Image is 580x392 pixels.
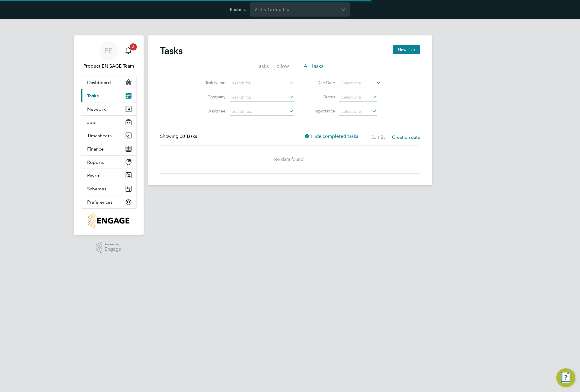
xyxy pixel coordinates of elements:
[87,199,113,205] span: Preferences
[160,156,417,163] div: No data found
[105,242,121,247] span: Powered by
[371,134,385,140] label: Sort By
[160,133,198,140] div: Showing
[130,43,137,50] span: 2
[199,108,225,114] label: Assignee
[87,133,112,138] span: Timesheets
[199,94,225,99] label: Company
[81,76,136,89] a: Dashboard
[81,102,136,115] button: Network
[230,79,294,87] input: Search for...
[87,80,111,85] span: Dashboard
[339,79,381,87] input: Select one
[339,93,377,102] input: Select one
[304,133,358,139] label: Hide completed tasks
[81,41,137,70] a: PEProduct ENGAGE Team
[96,242,121,253] a: Powered byEngage
[74,35,144,235] nav: Main navigation
[87,186,106,192] span: Schemes
[308,108,335,114] label: Importance
[81,195,136,208] button: Preferences
[87,173,102,178] span: Payroll
[87,159,104,165] span: Reports
[105,247,121,252] span: Engage
[81,129,136,142] button: Timesheets
[230,7,246,12] label: Business
[556,368,575,387] button: Engage Resource Center
[81,142,136,155] button: Finance
[308,94,335,99] label: Status
[304,63,324,73] li: All Tasks
[81,89,136,102] a: Tasks
[81,63,137,70] span: Product ENGAGE Team
[87,120,98,125] span: Jobs
[87,93,99,99] span: Tasks
[81,116,136,129] button: Jobs
[87,106,106,112] span: Network
[339,107,377,116] input: Select one
[393,45,420,54] button: New Task
[392,134,420,140] span: Creation date
[308,80,335,85] label: Due Date
[122,41,134,60] a: 2
[230,107,294,116] input: Search for...
[256,63,289,73] li: Tasks I Follow
[81,182,136,195] button: Schemes
[81,169,136,182] button: Payroll
[199,80,225,85] label: Task Name
[160,45,183,57] h2: Tasks
[230,93,294,102] input: Search for...
[104,47,113,55] span: PE
[180,133,197,139] span: 00 Tasks
[88,213,129,228] img: countryside-properties-logo-retina.png
[87,146,104,152] span: Finance
[81,213,137,228] a: Go to home page
[81,156,136,169] button: Reports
